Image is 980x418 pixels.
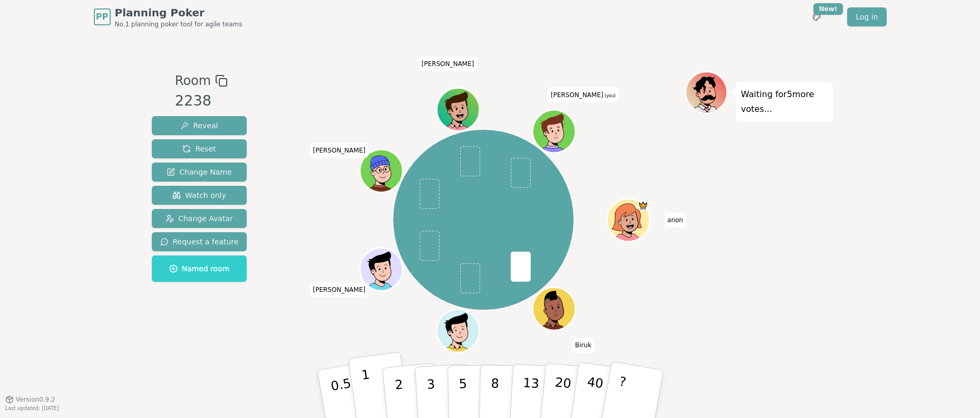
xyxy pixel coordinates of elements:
[175,90,228,112] div: 2238
[172,190,226,201] span: Watch only
[5,395,55,404] button: Version0.9.2
[5,405,59,411] span: Last updated: [DATE]
[152,163,247,182] button: Change Name
[152,232,247,251] button: Request a feature
[534,111,574,151] button: Click to change your avatar
[548,87,618,102] span: Click to change your name
[94,5,242,28] a: PPPlanning PokerNo.1 planning poker tool for agile teams
[638,199,648,210] span: anon is the host
[152,255,247,282] button: Named room
[813,3,843,15] div: New!
[152,116,247,135] button: Reveal
[573,338,594,353] span: Click to change your name
[152,209,247,228] button: Change Avatar
[166,213,233,224] span: Change Avatar
[169,263,230,274] span: Named room
[16,395,55,404] span: Version 0.9.2
[160,236,239,247] span: Request a feature
[310,143,368,158] span: Click to change your name
[152,186,247,205] button: Watch only
[167,167,231,177] span: Change Name
[603,93,616,98] span: (you)
[180,120,218,131] span: Reveal
[115,20,242,28] span: No.1 planning poker tool for agile teams
[847,7,886,26] a: Log in
[310,282,368,297] span: Click to change your name
[741,87,828,117] p: Waiting for 5 more votes...
[182,144,216,154] span: Reset
[152,139,247,158] button: Reset
[807,7,826,26] button: New!
[665,213,686,227] span: Click to change your name
[96,11,108,23] span: PP
[115,5,242,20] span: Planning Poker
[419,56,477,71] span: Click to change your name
[175,71,211,90] span: Room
